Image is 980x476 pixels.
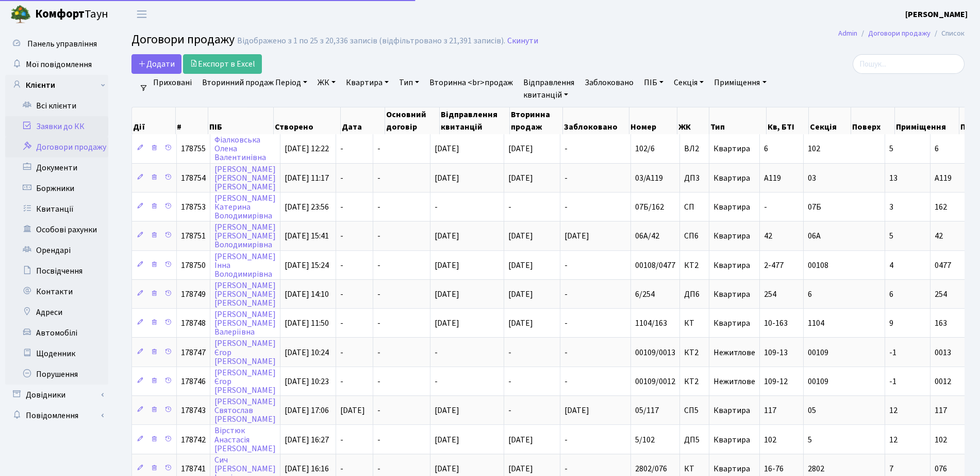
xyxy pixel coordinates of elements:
span: 1104/163 [635,318,667,329]
span: - [564,289,568,300]
th: Відправлення квитанцій [440,107,510,134]
span: - [564,463,568,474]
span: [DATE] 12:22 [285,143,329,154]
th: Вторинна продаж [510,107,563,134]
span: - [340,289,343,300]
span: Квартира [713,319,755,327]
span: А119 [935,172,952,184]
span: - [340,230,343,242]
span: Квартира [713,290,755,298]
span: - [377,172,380,184]
span: - [340,434,343,446]
span: 178750 [181,260,206,271]
th: Створено [274,107,340,134]
span: - [377,201,380,213]
a: [PERSON_NAME][PERSON_NAME]Володимирівна [214,221,276,250]
span: 16-76 [764,465,799,473]
span: - [377,318,380,329]
span: - [435,201,438,213]
a: Орендарі [5,240,108,261]
th: Кв, БТІ [767,107,809,134]
span: - [564,434,568,446]
b: Комфорт [35,6,85,22]
span: 42 [935,230,943,242]
span: - [564,172,568,184]
span: [DATE] 17:06 [285,405,329,416]
span: - [564,318,568,329]
span: КТ [684,319,705,327]
span: - [564,260,568,271]
span: СП [684,203,705,211]
span: [DATE] 10:24 [285,347,329,358]
span: 6/254 [635,289,655,300]
span: Квартира [713,465,755,473]
a: Договори продажу [868,28,931,39]
a: ФіалковськаОленаВалентинівна [214,134,266,163]
a: Повідомлення [5,405,108,426]
span: 5 [889,143,893,154]
span: [DATE] 14:10 [285,289,329,300]
span: [DATE] 11:17 [285,172,329,184]
span: А119 [764,174,799,182]
span: ДП5 [684,436,705,444]
span: Квартира [713,436,755,444]
span: 102 [935,434,947,446]
span: [DATE] [508,318,533,329]
span: 4 [889,260,893,271]
span: 13 [889,172,898,184]
span: [DATE] [435,318,459,329]
span: 03/А119 [635,172,663,184]
span: - [377,143,380,154]
a: Admin [838,28,857,39]
th: ПІБ [208,107,274,134]
span: 05 [808,405,816,416]
span: 254 [764,290,799,298]
a: Боржники [5,178,108,199]
a: [PERSON_NAME]ІннаВолодимирівна [214,251,276,280]
span: [DATE] 15:41 [285,230,329,242]
span: [DATE] [508,172,533,184]
a: [PERSON_NAME]Єгор[PERSON_NAME] [214,338,276,367]
span: 163 [935,318,947,329]
input: Пошук... [853,54,965,74]
span: - [764,203,799,211]
a: [PERSON_NAME] [905,8,968,21]
th: Поверх [851,107,895,134]
a: Панель управління [5,34,108,54]
span: 162 [935,201,947,213]
span: [DATE] [564,405,589,416]
th: # [176,107,208,134]
a: Квартира [342,74,393,91]
span: 178751 [181,230,206,242]
a: Особові рахунки [5,219,108,240]
span: КТ2 [684,348,705,357]
a: Приховані [149,74,196,91]
span: 178748 [181,318,206,329]
span: [DATE] [435,230,459,242]
span: - [564,347,568,358]
span: -1 [889,376,896,387]
span: Договори продажу [131,30,235,49]
a: Відправленняквитанцій [519,74,578,104]
span: 5/102 [635,434,655,446]
th: Секція [809,107,851,134]
th: Заблоковано [563,107,629,134]
span: - [340,376,343,387]
button: Переключити навігацію [129,6,155,23]
a: [PERSON_NAME][PERSON_NAME][PERSON_NAME] [214,280,276,309]
span: КТ2 [684,261,705,269]
span: [DATE] [435,143,459,154]
a: Договори продажу [5,137,108,157]
span: [DATE] [435,289,459,300]
span: 178741 [181,463,206,474]
span: 42 [764,232,799,240]
a: Заявки до КК [5,116,108,137]
a: [PERSON_NAME]Святослав[PERSON_NAME] [214,396,276,425]
a: Автомобілі [5,323,108,343]
span: 6 [889,289,893,300]
span: 07Б [808,201,821,213]
span: [DATE] [435,434,459,446]
span: [DATE] [435,260,459,271]
span: [DATE] 11:50 [285,318,329,329]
